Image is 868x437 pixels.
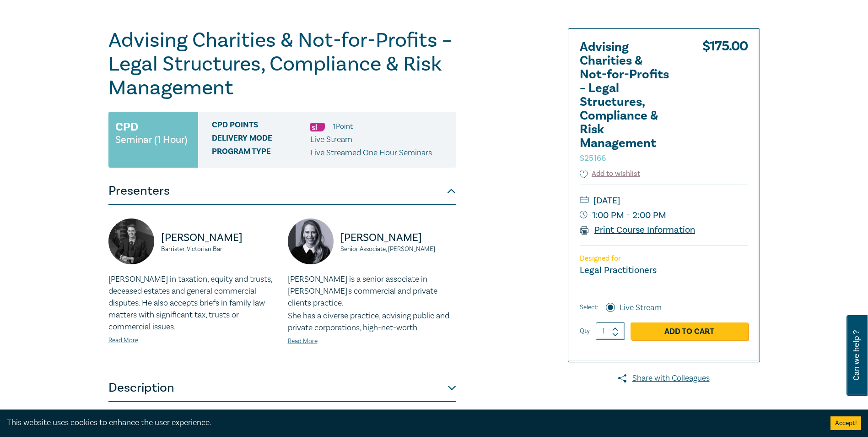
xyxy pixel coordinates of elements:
[580,208,748,223] small: 1:00 PM - 2:00 PM
[830,416,861,430] button: Accept cookies
[288,337,318,345] a: Read More
[212,120,310,132] span: CPD Points
[580,326,590,336] label: Qty
[161,230,277,245] p: [PERSON_NAME]
[161,246,277,252] small: Barrister, Victorian Bar
[115,135,187,144] small: Seminar (1 Hour)
[310,123,325,131] img: Substantive Law
[568,372,760,384] a: Share with Colleagues
[108,336,138,344] a: Read More
[580,264,657,276] small: Legal Practitioners
[580,224,695,236] a: Print Course Information
[115,119,138,135] h3: CPD
[596,322,625,340] input: 1
[580,302,598,312] span: Select:
[580,254,748,263] p: Designed for
[310,134,352,145] span: Live Stream
[212,147,310,159] span: Program type
[108,374,456,402] button: Description
[631,322,748,340] a: Add to Cart
[288,218,334,264] img: https://s3.ap-southeast-2.amazonaws.com/leo-cussen-store-production-content/Contacts/Jessica%20Wi...
[620,302,662,314] label: Live Stream
[580,193,748,208] small: [DATE]
[7,417,817,429] div: This website uses cookies to enhance the user experience.
[288,273,456,309] p: [PERSON_NAME] is a senior associate in [PERSON_NAME]'s commercial and private clients practice.
[108,218,154,264] img: https://s3.ap-southeast-2.amazonaws.com/leo-cussen-store-production-content/Contacts/Andrew%20Spi...
[212,134,310,146] span: Delivery Mode
[333,120,353,132] li: 1 Point
[108,273,277,333] p: [PERSON_NAME] in taxation, equity and trusts, deceased estates and general commercial disputes. H...
[702,40,748,169] div: $ 175.00
[580,169,641,179] button: Add to wishlist
[310,147,432,159] p: Live Streamed One Hour Seminars
[580,40,680,164] h2: Advising Charities & Not-for-Profits – Legal Structures, Compliance & Risk Management
[852,321,861,390] span: Can we help ?
[108,177,456,205] button: Presenters
[340,246,456,252] small: Senior Associate, [PERSON_NAME]
[108,28,456,100] h1: Advising Charities & Not-for-Profits – Legal Structures, Compliance & Risk Management
[580,153,606,164] small: S25166
[340,230,456,245] p: [PERSON_NAME]
[288,310,456,334] p: She has a diverse practice, advising public and private corporations, high-net-worth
